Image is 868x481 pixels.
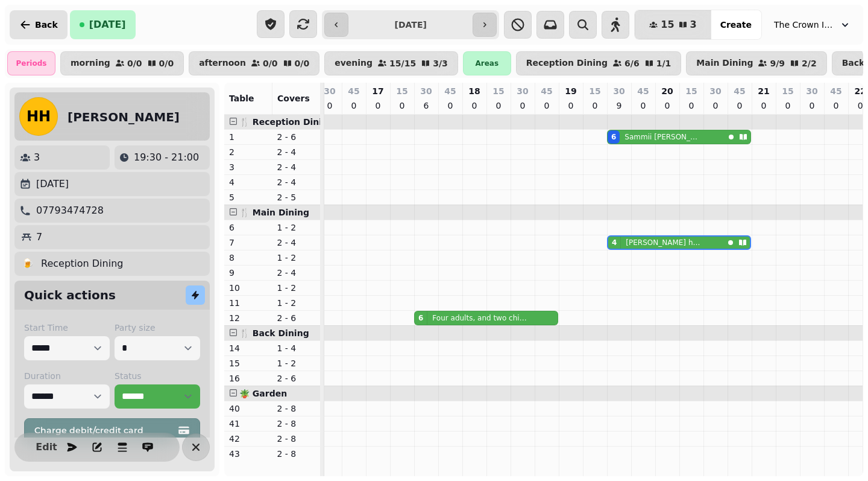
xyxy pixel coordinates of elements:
[709,85,721,97] p: 30
[24,322,110,334] label: Start Time
[277,297,316,309] p: 1 - 2
[277,191,316,203] p: 2 - 5
[444,85,456,97] p: 45
[432,313,527,323] p: Four adults, and two children I forgot to get the name, sorry.
[229,252,268,264] p: 8
[526,59,608,68] p: Reception Dining
[229,237,268,249] p: 7
[134,150,199,165] p: 19:30 - 21:00
[720,21,752,29] span: Create
[566,100,576,112] p: 0
[229,131,268,143] p: 1
[229,191,268,203] p: 5
[637,85,649,97] p: 45
[325,100,335,112] p: 0
[229,146,268,158] p: 2
[277,267,316,279] p: 2 - 4
[855,85,866,97] p: 22
[767,14,858,36] button: The Crown Inn
[614,100,624,112] p: 9
[35,21,58,29] span: Back
[656,59,671,68] p: 1 / 1
[638,100,648,112] p: 0
[199,59,246,68] p: afternoon
[263,59,278,68] p: 0 / 0
[68,109,180,126] h2: [PERSON_NAME]
[159,59,174,68] p: 0 / 0
[445,100,455,112] p: 0
[613,85,624,97] p: 30
[735,100,744,112] p: 0
[239,389,287,398] span: 🪴 Garden
[36,230,42,244] p: 7
[229,94,254,103] span: Table
[565,85,576,97] p: 19
[734,85,745,97] p: 45
[229,282,268,294] p: 10
[277,161,316,173] p: 2 - 4
[516,51,681,75] button: Reception Dining6/61/1
[711,100,720,112] p: 0
[774,19,834,31] span: The Crown Inn
[492,85,504,97] p: 15
[855,100,865,112] p: 0
[115,370,200,382] label: Status
[115,322,200,334] label: Party size
[541,85,552,97] p: 45
[542,100,552,112] p: 0
[807,100,817,112] p: 0
[611,132,616,142] div: 6
[229,433,268,445] p: 42
[661,85,673,97] p: 20
[127,59,142,68] p: 0 / 0
[396,85,407,97] p: 15
[277,252,316,264] p: 1 - 2
[612,238,617,247] div: 4
[468,85,480,97] p: 18
[71,59,110,68] p: morning
[470,100,479,112] p: 0
[229,403,268,415] p: 40
[60,51,184,75] button: morning0/00/0
[802,59,817,68] p: 2 / 2
[229,297,268,309] p: 11
[635,10,711,39] button: 153
[229,342,268,354] p: 14
[349,100,359,112] p: 0
[24,370,110,382] label: Duration
[690,20,697,30] span: 3
[229,448,268,460] p: 43
[685,85,697,97] p: 15
[229,176,268,188] p: 4
[7,51,55,75] div: Periods
[806,85,817,97] p: 30
[295,59,310,68] p: 0 / 0
[711,10,761,39] button: Create
[372,85,383,97] p: 17
[24,418,200,442] button: Charge debit/credit card
[518,100,527,112] p: 0
[624,59,640,68] p: 6 / 6
[696,59,753,68] p: Main Dining
[324,51,458,75] button: evening15/153/3
[277,403,316,415] p: 2 - 8
[517,85,528,97] p: 30
[782,85,793,97] p: 15
[397,100,407,112] p: 0
[70,10,136,39] button: [DATE]
[229,221,268,234] p: 6
[421,100,431,112] p: 6
[830,85,841,97] p: 45
[239,117,334,127] span: 🍴 Reception Dining
[34,426,175,435] span: Charge debit/credit card
[36,203,104,218] p: 07793474728
[324,85,335,97] p: 30
[420,85,432,97] p: 30
[277,146,316,158] p: 2 - 4
[277,372,316,384] p: 2 - 6
[277,237,316,249] p: 2 - 4
[277,312,316,324] p: 2 - 6
[624,132,701,142] p: Sammii [PERSON_NAME]
[418,313,423,323] div: 6
[277,418,316,430] p: 2 - 8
